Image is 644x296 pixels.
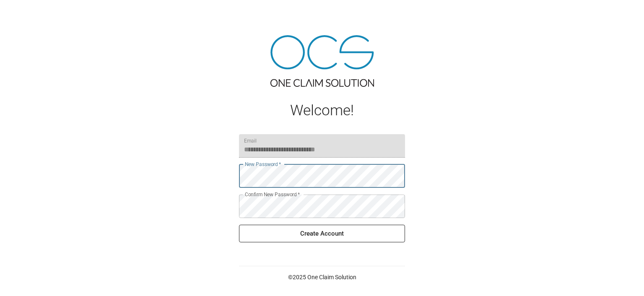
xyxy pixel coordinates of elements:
[239,225,405,242] button: Create Account
[245,191,300,198] label: Confirm New Password
[270,35,374,87] img: ocs-logo-tra.png
[239,102,405,119] h1: Welcome!
[239,273,405,281] p: © 2025 One Claim Solution
[245,161,281,168] label: New Password
[10,5,44,22] img: ocs-logo-white-transparent.png
[244,137,257,144] label: Email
